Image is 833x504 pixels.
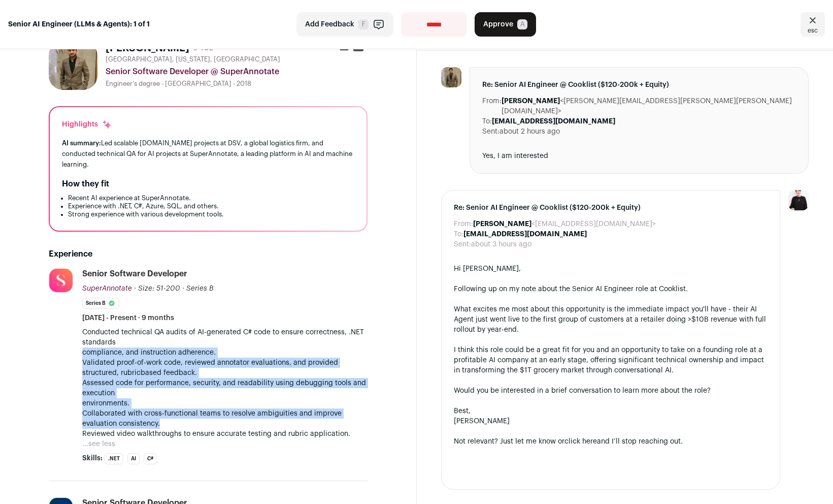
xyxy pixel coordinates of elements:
[8,19,150,29] strong: Senior AI Engineer (LLMs & Agents): 1 of 1
[454,436,768,447] div: Not relevant? Just let me know or and I’ll stop reaching out.
[454,416,768,426] div: [PERSON_NAME]
[502,98,560,105] b: [PERSON_NAME]
[517,19,527,29] span: A
[82,298,119,309] li: Series B
[454,239,471,249] dt: Sent:
[62,119,112,130] div: Highlights
[483,19,513,29] span: Approve
[106,66,368,78] div: Senior Software Developer @ SuperAnnotate
[68,194,354,202] li: Recent AI experience at SuperAnnotate.
[492,118,615,125] b: [EMAIL_ADDRESS][DOMAIN_NAME]
[454,386,768,396] div: Would you be interested in a brief conversation to learn more about the role?
[454,304,768,335] div: What excites me most about this opportunity is the immediate impact you'll have - their AI Agent ...
[82,439,115,449] button: ...see less
[475,12,536,37] button: Approve A
[482,116,492,127] dt: To:
[144,453,157,464] li: C#
[82,285,132,292] span: SuperAnnotate
[473,219,656,229] dd: <[EMAIL_ADDRESS][DOMAIN_NAME]>
[473,220,531,228] b: [PERSON_NAME]
[105,453,123,464] li: .NET
[482,151,796,161] div: Yes, I am interested
[358,19,369,29] span: F
[454,264,768,274] div: Hi [PERSON_NAME],
[454,219,473,229] dt: From:
[82,268,187,279] div: Senior Software Developer
[62,140,101,146] span: AI summary:
[454,406,768,416] div: Best,
[499,127,560,137] dd: about 2 hours ago
[454,345,768,375] div: I think this role could be a great fit for you and an opportunity to take on a founding role at a...
[127,453,140,464] li: AI
[564,438,597,445] a: click here
[441,67,461,87] img: 4700d26e81ade6b0f35f37d22244723e151fdac423427e5cde5bb2bd848a14b4.jpg
[296,12,393,37] button: Add Feedback F
[82,313,174,323] span: [DATE] - Present · 9 months
[49,41,97,90] img: 4700d26e81ade6b0f35f37d22244723e151fdac423427e5cde5bb2bd848a14b4.jpg
[106,55,280,64] span: [GEOGRAPHIC_DATA], [US_STATE], [GEOGRAPHIC_DATA]
[82,327,368,439] p: Conducted technical QA audits of AI-generated C# code to ensure correctness, .NET standards compl...
[182,283,184,294] span: ·
[106,80,368,88] div: Engineer's degree - [GEOGRAPHIC_DATA] - 2018
[482,80,796,90] span: Re: Senior AI Engineer @ Cooklist ($120-200k + Equity)
[134,285,180,292] span: · Size: 51-200
[454,284,768,294] div: Following up on my note about the Senior AI Engineer role at Cooklist.
[482,96,502,116] dt: From:
[68,210,354,218] li: Strong experience with various development tools.
[482,127,499,137] dt: Sent:
[808,26,818,35] span: esc
[68,202,354,210] li: Experience with .NET, C#, Azure, SQL, and others.
[463,231,587,238] b: [EMAIL_ADDRESS][DOMAIN_NAME]
[471,239,531,249] dd: about 3 hours ago
[62,138,354,170] div: Led scalable [DOMAIN_NAME] projects at DSV, a global logistics firm, and conducted technical QA f...
[82,453,103,463] span: Skills:
[49,248,368,260] h2: Experience
[49,269,73,292] img: 77e28c5f19c21a3e4920ee76b1fe74567070d5f57f25863d8945e26097abaa37.jpg
[186,285,214,292] span: Series B
[62,178,109,190] h2: How they fit
[305,19,354,29] span: Add Feedback
[454,229,463,239] dt: To:
[788,190,809,210] img: 9240684-medium_jpg
[502,96,796,116] dd: <[PERSON_NAME][EMAIL_ADDRESS][PERSON_NAME][PERSON_NAME][DOMAIN_NAME]>
[801,12,825,37] a: Close
[454,203,768,213] span: Re: Senior AI Engineer @ Cooklist ($120-200k + Equity)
